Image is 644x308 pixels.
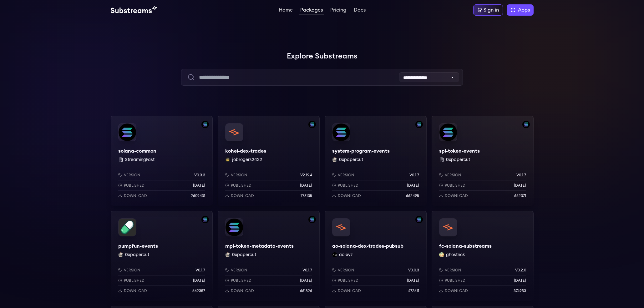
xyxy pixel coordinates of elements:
p: Version [231,268,247,273]
p: [DATE] [300,278,312,283]
span: Apps [518,6,530,14]
a: Filter by solana networkpumpfun-eventspumpfun-events0xpapercut 0xpapercutVersionv0.1.7Published[D... [111,211,213,301]
p: Version [124,173,140,178]
p: Download [124,193,147,198]
p: Published [445,278,465,283]
p: [DATE] [300,183,312,188]
button: StreamingFast [125,157,155,163]
a: fc-solana-substreamsfc-solana-substreamsghostrick ghostrickVersionv0.2.0Published[DATE]Download37... [432,211,534,301]
a: Pricing [329,8,347,14]
button: ao-xyz [339,252,353,258]
p: v2.19.4 [300,173,312,178]
a: Filter by solana networksolana-commonsolana-common StreamingFastVersionv0.3.3Published[DATE]Downl... [111,116,213,206]
p: [DATE] [514,278,526,283]
p: 778135 [301,193,312,198]
img: Filter by solana network [522,121,530,128]
p: Version [124,268,140,273]
p: 662495 [406,193,419,198]
p: Published [338,278,358,283]
p: Download [231,193,254,198]
a: Filter by solana networkmpl-token-metadata-eventsmpl-token-metadata-events0xpapercut 0xpapercutVe... [218,211,320,301]
img: Substream's logo [111,6,157,14]
p: Version [338,173,354,178]
p: Published [445,183,465,188]
p: Version [445,268,461,273]
p: 2609431 [191,193,205,198]
p: v0.0.3 [408,268,419,273]
img: Filter by solana network [415,121,423,128]
p: [DATE] [193,183,205,188]
p: Version [338,268,354,273]
p: Published [338,183,358,188]
button: ghostrick [446,252,465,258]
p: v0.1.7 [516,173,526,178]
a: Packages [299,8,324,14]
p: v0.1.7 [302,268,312,273]
img: Filter by solana network [201,216,209,223]
button: 0xpapercut [232,252,256,258]
p: Download [231,288,254,293]
p: 661826 [300,288,312,293]
a: Home [277,8,294,14]
p: Download [445,193,468,198]
img: Filter by solana network [201,121,209,128]
button: 0xpapercut [125,252,149,258]
p: v0.1.7 [195,268,205,273]
p: Published [231,278,251,283]
p: Download [338,288,361,293]
p: Published [124,183,145,188]
p: Version [445,173,461,178]
a: Filter by solana networkspl-token-eventsspl-token-events 0xpapercutVersionv0.1.7Published[DATE]Do... [432,116,534,206]
p: [DATE] [193,278,205,283]
img: Filter by solana network [308,216,316,223]
a: Filter by solana networkkohei-dex-tradeskohei-dex-tradesjobrogers2422 jobrogers2422Versionv2.19.4... [218,116,320,206]
p: Download [124,288,147,293]
p: 472611 [408,288,419,293]
p: [DATE] [407,183,419,188]
button: 0xpapercut [446,157,470,163]
p: Version [231,173,247,178]
p: Published [124,278,145,283]
p: [DATE] [514,183,526,188]
p: Download [445,288,468,293]
p: v0.3.3 [194,173,205,178]
p: 662371 [514,193,526,198]
img: Filter by solana network [415,216,423,223]
p: Published [231,183,251,188]
p: Download [338,193,361,198]
a: Sign in [473,4,503,16]
button: 0xpapercut [339,157,363,163]
p: 662357 [192,288,205,293]
div: Sign in [484,6,499,14]
p: [DATE] [407,278,419,283]
h1: Explore Substreams [111,50,534,63]
a: Filter by solana networksystem-program-eventssystem-program-events0xpapercut 0xpapercutVersionv0.... [325,116,427,206]
button: jobrogers2422 [232,157,262,163]
p: v0.2.0 [515,268,526,273]
p: 374953 [514,288,526,293]
a: Filter by solana networkao-solana-dex-trades-pubsubao-solana-dex-trades-pubsubao-xyz ao-xyzVersio... [325,211,427,301]
img: Filter by solana network [308,121,316,128]
p: v0.1.7 [409,173,419,178]
a: Docs [352,8,367,14]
